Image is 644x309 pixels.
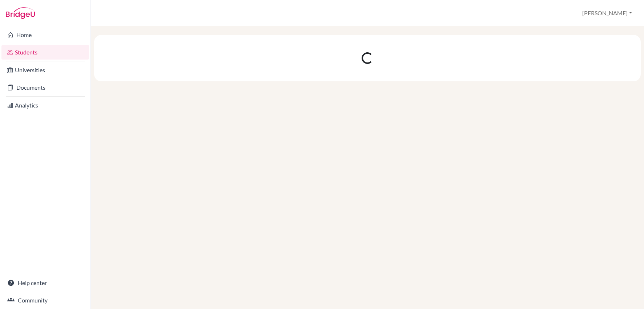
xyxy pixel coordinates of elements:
a: Help center [1,276,89,290]
a: Community [1,293,89,308]
img: Bridge-U [6,7,35,19]
a: Analytics [1,98,89,113]
button: [PERSON_NAME] [579,6,635,20]
a: Universities [1,63,89,77]
a: Students [1,45,89,60]
a: Home [1,28,89,42]
a: Documents [1,80,89,95]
